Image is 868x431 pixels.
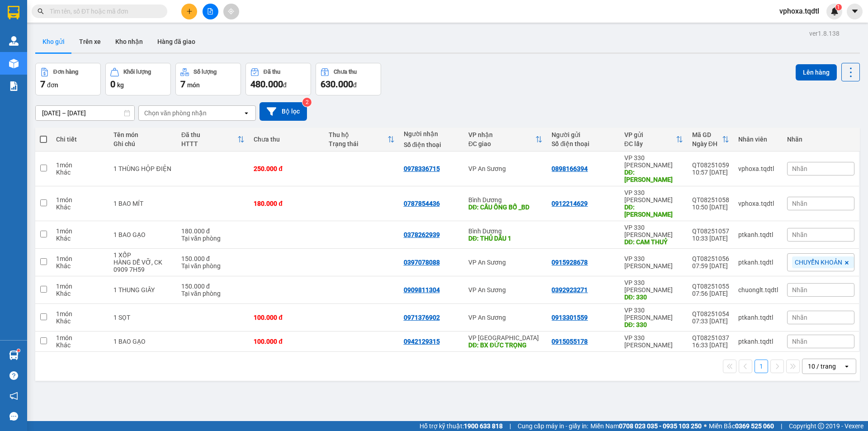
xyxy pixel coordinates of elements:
[552,286,588,294] div: 0392923271
[264,69,280,75] div: Đã thu
[709,421,774,431] span: Miền Bắc
[704,424,707,428] span: ⚪️
[56,136,104,143] div: Chi tiết
[181,290,245,297] div: Tại văn phòng
[624,189,683,204] div: VP 330 [PERSON_NAME]
[818,423,824,429] span: copyright
[692,290,729,297] div: 07:56 [DATE]
[792,286,807,294] span: Nhãn
[738,136,778,143] div: Nhân viên
[181,131,237,138] div: Đã thu
[228,8,234,14] span: aim
[738,338,778,345] div: ptkanh.tqdtl
[837,4,840,10] span: 1
[223,4,239,19] button: aim
[56,290,104,297] div: Khác
[8,6,19,19] img: logo-vxr
[792,231,807,238] span: Nhãn
[113,165,172,172] div: 1 THÙNG HỘP ĐIỆN
[56,262,104,270] div: Khác
[781,421,782,431] span: |
[420,421,503,431] span: Hỗ trợ kỹ thuật:
[692,161,729,169] div: QT08251059
[40,79,45,90] span: 7
[180,79,185,90] span: 7
[624,154,683,169] div: VP 330 [PERSON_NAME]
[738,231,778,238] div: ptkanh.tqdtl
[9,81,19,91] img: solution-icon
[113,251,172,259] div: 1 XỐP
[795,258,842,266] span: CHUYỂN KHOẢN
[321,79,353,90] span: 630.000
[53,69,78,75] div: Đơn hàng
[624,255,683,270] div: VP 330 [PERSON_NAME]
[468,227,542,235] div: Bình Dương
[38,8,44,14] span: search
[254,136,320,143] div: Chưa thu
[17,349,20,352] sup: 1
[113,314,172,321] div: 1 SỌT
[245,63,311,95] button: Đã thu480.000đ
[324,128,399,152] th: Toggle SortBy
[738,314,778,321] div: ptkanh.tqdtl
[468,334,542,341] div: VP [GEOGRAPHIC_DATA]
[181,283,245,290] div: 150.000 đ
[468,196,542,204] div: Bình Dương
[177,128,249,152] th: Toggle SortBy
[404,165,440,172] div: 0978336715
[56,196,104,204] div: 1 món
[688,128,734,152] th: Toggle SortBy
[624,204,683,218] div: DĐ: HỒ XÁ
[113,140,172,147] div: Ghi chú
[329,140,387,147] div: Trạng thái
[254,200,320,207] div: 180.000 đ
[9,36,19,46] img: warehouse-icon
[181,4,197,19] button: plus
[113,259,172,273] div: HÀNG DỄ VỠ, CK 0909 7H59
[624,131,676,138] div: VP gửi
[692,196,729,204] div: QT08251058
[113,231,172,238] div: 1 BAO GẠO
[329,131,387,138] div: Thu hộ
[624,224,683,238] div: VP 330 [PERSON_NAME]
[243,109,250,117] svg: open
[738,259,778,266] div: ptkanh.tqdtl
[835,4,842,10] sup: 1
[843,363,850,370] svg: open
[624,294,683,301] div: DĐ: 330
[755,360,768,373] button: 1
[353,81,357,89] span: đ
[692,227,729,235] div: QT08251057
[792,338,807,345] span: Nhãn
[334,69,357,75] div: Chưa thu
[624,334,683,349] div: VP 330 [PERSON_NAME]
[181,255,245,262] div: 150.000 đ
[787,136,854,143] div: Nhãn
[847,4,863,19] button: caret-down
[692,140,722,147] div: Ngày ĐH
[692,283,729,290] div: QT08251055
[113,200,172,207] div: 1 BAO MÍT
[552,338,588,345] div: 0915055178
[113,338,172,345] div: 1 BAO GẠO
[50,6,156,16] input: Tìm tên, số ĐT hoặc mã đơn
[9,371,18,380] span: question-circle
[468,235,542,242] div: DĐ: THỦ DẦU 1
[620,128,688,152] th: Toggle SortBy
[56,334,104,341] div: 1 món
[468,165,542,172] div: VP An Sương
[404,314,440,321] div: 0971376902
[624,279,683,294] div: VP 330 [PERSON_NAME]
[150,31,203,52] button: Hàng đã giao
[254,165,320,172] div: 250.000 đ
[624,307,683,321] div: VP 330 [PERSON_NAME]
[735,422,774,430] strong: 0369 525 060
[692,131,722,138] div: Mã GD
[117,81,124,89] span: kg
[738,200,778,207] div: vphoxa.tqdtl
[181,235,245,242] div: Tại văn phòng
[518,421,588,431] span: Cung cấp máy in - giấy in:
[552,165,588,172] div: 0898166394
[56,317,104,325] div: Khác
[113,131,172,138] div: Tên món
